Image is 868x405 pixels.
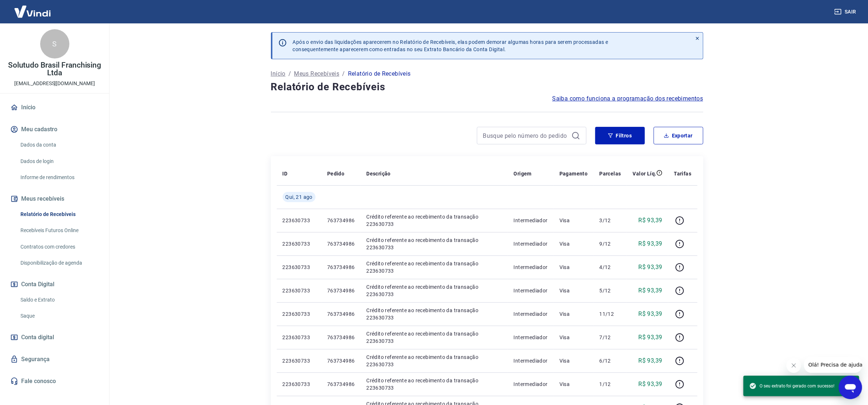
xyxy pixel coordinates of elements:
[599,264,621,271] p: 4/12
[839,376,862,399] iframe: Botão para abrir a janela de mensagens
[327,170,344,177] p: Pedido
[638,333,662,342] p: R$ 93,39
[638,239,662,248] p: R$ 93,39
[18,137,100,152] a: Dados da conta
[514,264,548,271] p: Intermediador
[749,382,834,390] span: O seu extrato foi gerado com sucesso!
[342,69,345,78] p: /
[367,213,502,228] p: Crédito referente ao recebimento da transação 223630733
[514,287,548,294] p: Intermediador
[283,217,316,224] p: 223630733
[327,357,355,364] p: 763734986
[599,217,621,224] p: 3/12
[514,170,532,177] p: Origem
[327,381,355,388] p: 763734986
[638,310,662,318] p: R$ 93,39
[9,276,100,292] button: Conta Digital
[283,310,316,318] p: 223630733
[4,5,61,11] span: Olá! Precisa de ajuda?
[271,69,286,78] a: Início
[327,264,355,271] p: 763734986
[674,170,692,177] p: Tarifas
[9,99,100,116] a: Início
[559,240,588,247] p: Visa
[599,240,621,247] p: 9/12
[367,170,391,177] p: Descrição
[559,334,588,341] p: Visa
[286,193,313,201] span: Qui, 21 ago
[595,127,645,144] button: Filtros
[599,357,621,364] p: 6/12
[327,217,355,224] p: 763734986
[283,287,316,294] p: 223630733
[559,287,588,294] p: Visa
[367,236,502,251] p: Crédito referente ao recebimento da transação 223630733
[514,310,548,318] p: Intermediador
[559,381,588,388] p: Visa
[599,334,621,341] p: 7/12
[327,310,355,318] p: 763734986
[283,264,316,271] p: 223630733
[638,286,662,295] p: R$ 93,39
[638,263,662,272] p: R$ 93,39
[552,94,703,103] a: Saiba como funciona a programação dos recebimentos
[367,377,502,391] p: Crédito referente ao recebimento da transação 223630733
[559,170,588,177] p: Pagamento
[9,329,100,345] a: Conta digital
[483,130,569,141] input: Busque pelo número do pedido
[599,170,621,177] p: Parcelas
[367,260,502,275] p: Crédito referente ao recebimento da transação 223630733
[327,287,355,294] p: 763734986
[283,240,316,247] p: 223630733
[293,38,608,53] p: Após o envio das liquidações aparecerem no Relatório de Recebíveis, elas podem demorar algumas ho...
[18,207,100,222] a: Relatório de Recebíveis
[599,381,621,388] p: 1/12
[633,170,657,177] p: Valor Líq.
[559,357,588,364] p: Visa
[559,264,588,271] p: Visa
[18,223,100,238] a: Recebíveis Futuros Online
[40,29,69,58] div: S
[638,216,662,225] p: R$ 93,39
[654,127,703,144] button: Exportar
[559,310,588,318] p: Visa
[18,154,100,169] a: Dados de login
[514,381,548,388] p: Intermediador
[14,80,95,87] p: [EMAIL_ADDRESS][DOMAIN_NAME]
[787,358,801,373] iframe: Fechar mensagem
[367,307,502,321] p: Crédito referente ao recebimento da transação 223630733
[18,309,100,323] a: Saque
[9,121,100,137] button: Meu cadastro
[283,381,316,388] p: 223630733
[9,191,100,207] button: Meus recebíveis
[18,239,100,254] a: Contratos com credores
[9,0,56,23] img: Vindi
[367,283,502,298] p: Crédito referente ao recebimento da transação 223630733
[367,353,502,368] p: Crédito referente ao recebimento da transação 223630733
[271,80,703,94] h4: Relatório de Recebíveis
[833,5,859,19] button: Sair
[599,310,621,318] p: 11/12
[367,330,502,345] p: Crédito referente ao recebimento da transação 223630733
[327,334,355,341] p: 763734986
[294,69,339,78] a: Meus Recebíveis
[283,357,316,364] p: 223630733
[21,332,54,342] span: Conta digital
[514,240,548,247] p: Intermediador
[638,380,662,389] p: R$ 93,39
[288,69,291,78] p: /
[283,170,288,177] p: ID
[283,334,316,341] p: 223630733
[9,373,100,389] a: Fale conosco
[599,287,621,294] p: 5/12
[514,217,548,224] p: Intermediador
[348,69,411,78] p: Relatório de Recebíveis
[514,334,548,341] p: Intermediador
[9,351,100,367] a: Segurança
[804,357,862,373] iframe: Mensagem da empresa
[514,357,548,364] p: Intermediador
[638,356,662,365] p: R$ 93,39
[18,292,100,307] a: Saldo e Extrato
